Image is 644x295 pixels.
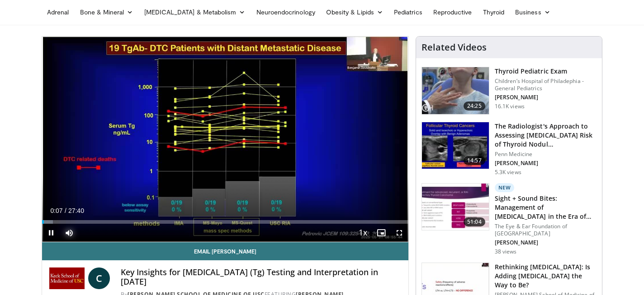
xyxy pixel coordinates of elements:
[50,207,62,214] span: 0:07
[495,223,597,237] p: The Eye & Ear Foundation of [GEOGRAPHIC_DATA]
[495,94,597,101] p: [PERSON_NAME]
[422,67,489,114] img: 576742cb-950f-47b1-b49b-8023242b3cfa.150x105_q85_crop-smart_upscale.jpg
[495,151,597,158] p: Penn Medicine
[68,207,84,214] span: 27:40
[464,101,485,111] span: 24:25
[42,242,408,260] a: Email [PERSON_NAME]
[421,122,597,176] a: 14:57 The Radiologist's Approach to Assessing [MEDICAL_DATA] Risk of Thyroid Nodul… Penn Medicine...
[42,37,408,242] video-js: Video Player
[495,263,597,290] h3: Rethinking [MEDICAL_DATA]: Is Adding [MEDICAL_DATA] the Way to Be?
[42,224,60,242] button: Pause
[478,3,510,21] a: Thyroid
[495,194,597,221] h3: Sight + Sound Bites: Management of [MEDICAL_DATA] in the Era of Targ…
[372,224,390,242] button: Enable picture-in-picture mode
[421,183,597,255] a: 51:04 New Sight + Sound Bites: Management of [MEDICAL_DATA] in the Era of Targ… The Eye & Ear Fou...
[428,3,478,21] a: Reproductive
[495,103,525,110] p: 16.1K views
[495,67,597,76] h3: Thyroid Pediatric Exam
[495,183,515,192] p: New
[65,207,66,214] span: /
[495,160,597,167] p: [PERSON_NAME]
[421,42,487,53] h4: Related Videos
[464,217,485,226] span: 51:04
[251,3,321,21] a: Neuroendocrinology
[390,224,408,242] button: Fullscreen
[510,3,556,21] a: Business
[88,267,110,289] a: C
[495,169,521,176] p: 5.3K views
[354,224,372,242] button: Playback Rate
[495,78,597,92] p: Children’s Hospital of Philadephia - General Pediatrics
[495,248,517,255] p: 38 views
[321,3,388,21] a: Obesity & Lipids
[421,67,597,115] a: 24:25 Thyroid Pediatric Exam Children’s Hospital of Philadephia - General Pediatrics [PERSON_NAME...
[422,184,489,230] img: 8bea4cff-b600-4be7-82a7-01e969b6860e.150x105_q85_crop-smart_upscale.jpg
[388,3,428,21] a: Pediatrics
[464,156,485,165] span: 14:57
[422,122,489,169] img: 64bf5cfb-7b6d-429f-8d89-8118f524719e.150x105_q85_crop-smart_upscale.jpg
[121,267,401,287] h4: Key Insights for [MEDICAL_DATA] (Tg) Testing and Interpretation in [DATE]
[495,122,597,149] h3: The Radiologist's Approach to Assessing [MEDICAL_DATA] Risk of Thyroid Nodul…
[495,239,597,246] p: [PERSON_NAME]
[139,3,251,21] a: [MEDICAL_DATA] & Metabolism
[75,3,139,21] a: Bone & Mineral
[60,224,78,242] button: Mute
[49,267,85,289] img: Keck School of Medicine of USC
[42,3,75,21] a: Adrenal
[42,220,408,224] div: Progress Bar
